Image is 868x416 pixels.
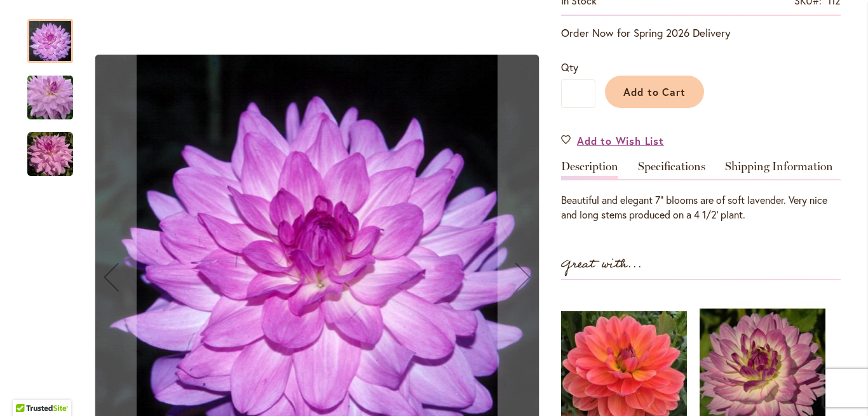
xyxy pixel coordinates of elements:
div: Cloudburst [27,119,73,176]
div: Detailed Product Info [561,161,841,222]
a: Shipping Information [725,161,833,179]
a: Specifications [638,161,705,179]
div: Cloudburst [27,63,86,119]
a: Add to Wish List [561,133,664,148]
img: Cloudburst [4,67,96,128]
iframe: Launch Accessibility Center [10,371,45,406]
div: Beautiful and elegant 7" blooms are of soft lavender. Very nice and long stems produced on a 4 1/... [561,193,841,222]
button: Add to Cart [605,76,704,108]
a: Description [561,161,618,179]
div: Cloudburst [27,6,86,63]
span: Add to Wish List [577,133,664,148]
span: Add to Cart [623,85,686,98]
strong: Great with... [561,254,642,275]
span: Qty [561,60,578,74]
img: Cloudburst [27,131,73,177]
p: Order Now for Spring 2026 Delivery [561,25,841,41]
